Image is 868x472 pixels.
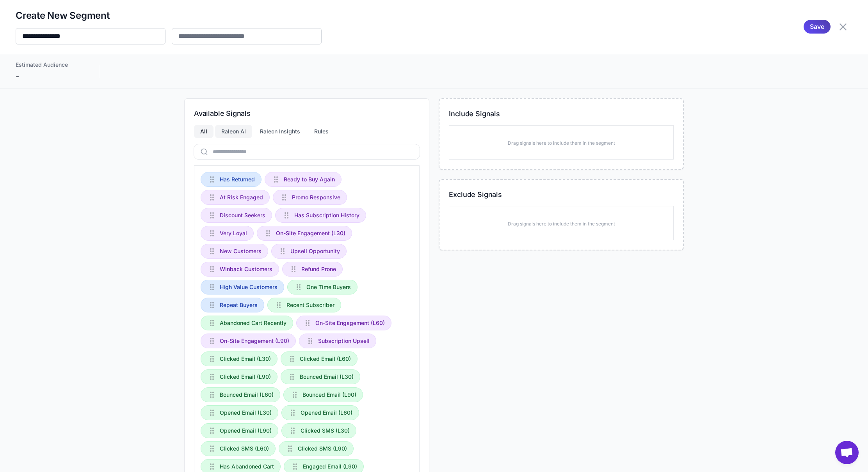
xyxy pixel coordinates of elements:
[220,426,272,435] span: Opened Email (L90)
[220,355,271,363] span: Clicked Email (L30)
[315,319,385,327] span: On-Site Engagement (L60)
[276,229,345,238] span: On-Site Engagement (L30)
[16,71,84,82] div: -
[302,390,356,399] span: Bounced Email (L90)
[306,283,351,291] span: One Time Buyers
[508,220,615,227] p: Drag signals here to include them in the segment
[301,265,336,273] span: Refund Prone
[220,462,274,471] span: Has Abandoned Cart
[290,247,340,256] span: Upsell Opportunity
[301,426,350,435] span: Clicked SMS (L30)
[220,373,271,381] span: Clicked Email (L90)
[16,60,84,69] div: Estimated Audience
[298,444,347,453] span: Clicked SMS (L90)
[318,337,370,345] span: Subscription Upsell
[220,390,274,399] span: Bounced Email (L60)
[301,408,352,417] span: Opened Email (L60)
[286,301,334,309] span: Recent Subscriber
[308,125,335,138] div: Rules
[292,193,340,202] span: Promo Responsive
[220,193,263,202] span: At Risk Engaged
[220,175,255,184] span: Has Returned
[16,9,322,22] h2: Create New Segment
[215,125,252,138] div: Raleon AI
[220,408,272,417] span: Opened Email (L30)
[220,283,277,291] span: High Value Customers
[220,211,265,220] span: Discount Seekers
[220,319,286,327] span: Abandoned Cart Recently
[220,444,269,453] span: Clicked SMS (L60)
[220,265,272,273] span: Winback Customers
[300,373,354,381] span: Bounced Email (L30)
[449,108,674,119] h3: Include Signals
[220,229,247,238] span: Very Loyal
[194,108,420,119] h3: Available Signals
[254,125,306,138] div: Raleon Insights
[284,175,335,184] span: Ready to Buy Again
[220,337,289,345] span: On-Site Engagement (L90)
[194,125,213,138] div: All
[810,20,824,34] span: Save
[449,189,674,200] h3: Exclude Signals
[303,462,357,471] span: Engaged Email (L90)
[220,247,261,256] span: New Customers
[300,355,351,363] span: Clicked Email (L60)
[220,301,258,309] span: Repeat Buyers
[294,211,359,220] span: Has Subscription History
[835,441,859,464] div: Open chat
[508,140,615,147] p: Drag signals here to include them in the segment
